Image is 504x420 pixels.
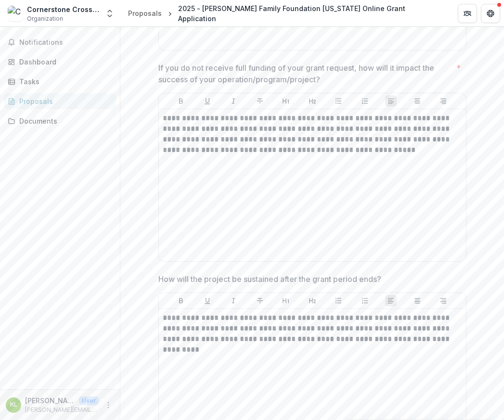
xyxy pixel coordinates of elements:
[124,6,166,20] a: Proposals
[228,295,239,306] button: Italicize
[158,273,381,285] p: How will the project be sustained after the grant period ends?
[307,95,318,107] button: Heading 2
[4,113,116,129] a: Documents
[254,95,266,107] button: Strike
[25,406,99,414] p: [PERSON_NAME][EMAIL_ADDRESS][DOMAIN_NAME]
[124,1,446,25] nav: breadcrumb
[19,96,108,106] div: Proposals
[280,295,292,306] button: Heading 1
[158,62,452,85] p: If you do not receive full funding of your grant request, how will it impact the success of your ...
[27,4,99,14] div: Cornerstone Crossroads Academy Inc
[385,95,397,107] button: Align Left
[359,95,371,107] button: Ordered List
[19,76,108,87] div: Tasks
[307,295,318,306] button: Heading 2
[481,4,500,23] button: Get Help
[333,295,344,306] button: Bullet List
[458,4,477,23] button: Partners
[79,396,99,405] p: User
[4,54,116,70] a: Dashboard
[385,295,397,306] button: Align Left
[27,14,63,23] span: Organization
[412,295,423,306] button: Align Center
[178,3,442,24] div: 2025 - [PERSON_NAME] Family Foundation [US_STATE] Online Grant Application
[175,95,187,107] button: Bold
[4,93,116,109] a: Proposals
[202,95,213,107] button: Underline
[19,38,112,47] span: Notifications
[438,95,449,107] button: Align Right
[175,295,187,306] button: Bold
[19,116,108,126] div: Documents
[25,395,75,406] p: [PERSON_NAME]
[10,402,17,408] div: Kristi Lichtenberg
[4,35,116,50] button: Notifications
[202,295,213,306] button: Underline
[103,4,116,23] button: Open entity switcher
[8,6,23,21] img: Cornerstone Crossroads Academy Inc
[19,57,108,67] div: Dashboard
[4,74,116,89] a: Tasks
[228,95,239,107] button: Italicize
[280,95,292,107] button: Heading 1
[359,295,371,306] button: Ordered List
[128,8,162,18] div: Proposals
[254,295,266,306] button: Strike
[438,295,449,306] button: Align Right
[103,399,114,411] button: More
[333,95,344,107] button: Bullet List
[412,95,423,107] button: Align Center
